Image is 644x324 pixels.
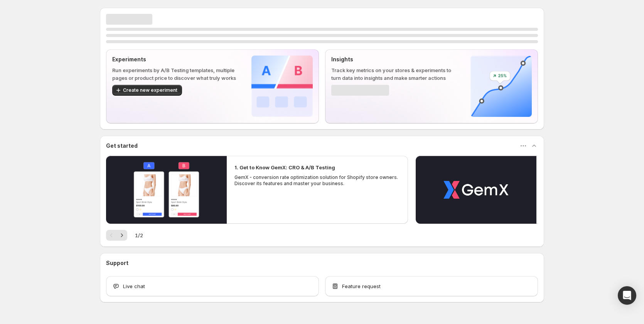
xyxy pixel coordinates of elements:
[106,259,128,267] h3: Support
[123,87,177,93] span: Create new experiment
[123,282,145,290] span: Live chat
[416,156,536,224] button: Play video
[112,85,182,96] button: Create new experiment
[251,56,313,117] img: Experiments
[234,164,335,171] h2: 1. Get to Know GemX: CRO & A/B Testing
[106,156,227,224] button: Play video
[106,230,127,241] nav: Pagination
[342,282,381,290] span: Feature request
[331,56,458,63] p: Insights
[112,66,239,82] p: Run experiments by A/B Testing templates, multiple pages or product price to discover what truly ...
[135,231,143,239] span: 1 / 2
[116,230,127,241] button: Next
[234,174,400,187] p: GemX - conversion rate optimization solution for Shopify store owners. Discover its features and ...
[470,56,532,117] img: Insights
[331,66,458,82] p: Track key metrics on your stores & experiments to turn data into insights and make smarter actions
[618,286,636,305] div: Open Intercom Messenger
[112,56,239,63] p: Experiments
[106,142,138,150] h3: Get started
